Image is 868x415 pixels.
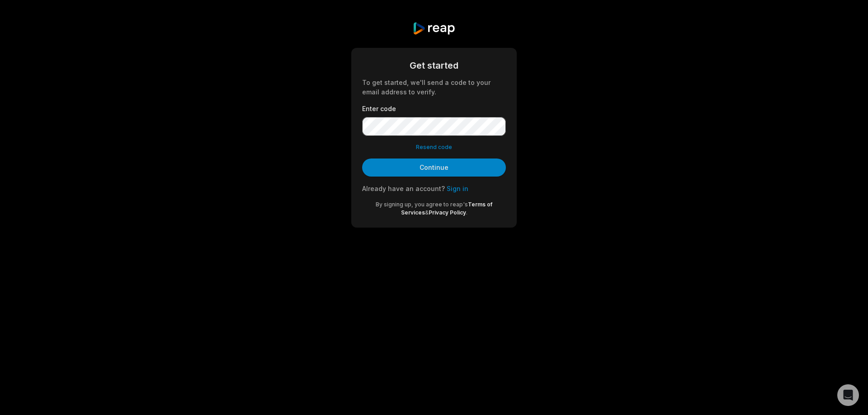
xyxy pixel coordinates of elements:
[466,209,467,216] span: .
[401,201,493,216] a: Terms of Services
[837,384,859,406] div: Open Intercom Messenger
[376,201,468,208] span: By signing up, you agree to reap's
[362,104,506,113] label: Enter code
[362,78,506,97] div: To get started, we'll send a code to your email address to verify.
[362,185,445,192] span: Already have an account?
[362,159,506,177] button: Continue
[412,22,455,35] img: reap
[447,185,468,192] a: Sign in
[425,209,429,216] span: &
[429,209,466,216] a: Privacy Policy
[416,143,452,151] button: Resend code
[362,59,506,72] div: Get started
